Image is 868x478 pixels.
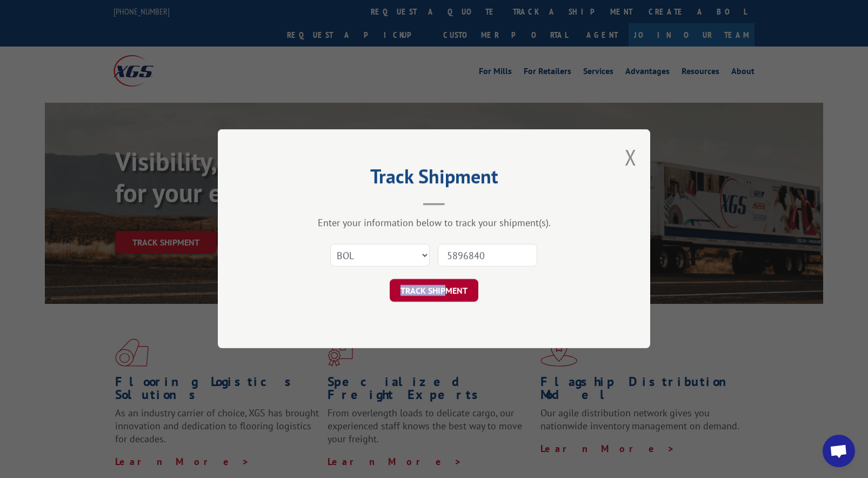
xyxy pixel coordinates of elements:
[823,435,855,467] div: Open chat
[390,280,478,302] button: TRACK SHIPMENT
[272,169,596,189] h2: Track Shipment
[272,217,596,229] div: Enter your information below to track your shipment(s).
[625,143,637,171] button: Close modal
[438,244,537,267] input: Number(s)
